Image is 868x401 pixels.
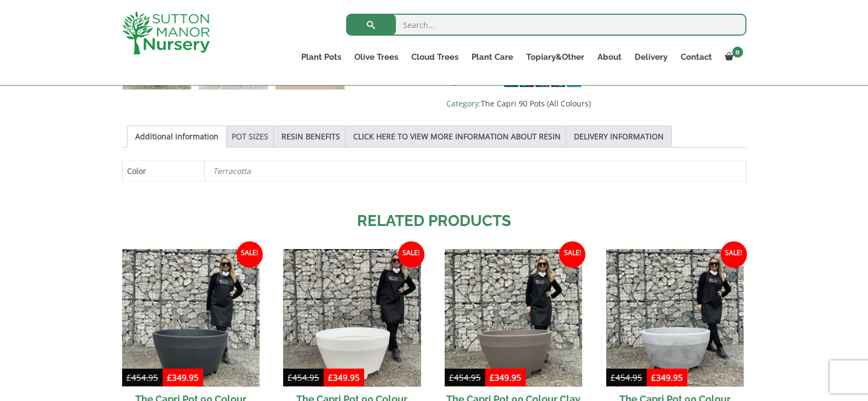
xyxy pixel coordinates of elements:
span: Sale! [237,241,263,268]
th: Color [122,160,204,181]
span: £ [449,372,454,383]
bdi: 349.95 [651,372,683,383]
input: Search... [346,14,746,36]
a: Contact [674,49,718,65]
bdi: 454.95 [127,372,158,383]
a: Additional information [135,126,219,147]
a: Plant Care [465,49,520,65]
img: The Capri Pot 90 Colour Greystone [606,249,744,387]
bdi: 349.95 [167,372,199,383]
a: RESIN BENEFITS [281,126,340,147]
p: Terracotta [213,161,738,181]
a: Olive Trees [348,49,405,65]
span: £ [288,372,292,383]
span: £ [490,372,495,383]
span: £ [167,372,172,383]
a: POT SIZES [232,126,268,147]
a: 0 [718,49,746,65]
img: The Capri Pot 90 Colour Charcoal [122,249,260,387]
bdi: 349.95 [328,372,360,383]
span: £ [127,372,131,383]
table: Product Details [122,160,746,182]
span: £ [328,372,333,383]
span: Category: [446,97,746,110]
a: Delivery [628,49,674,65]
span: Sale! [559,241,585,268]
bdi: 454.95 [449,372,481,383]
h2: Related products [122,210,746,233]
bdi: 454.95 [288,372,319,383]
a: Cloud Trees [405,49,465,65]
a: Topiary&Other [520,49,591,65]
span: £ [651,372,656,383]
span: 0 [732,47,743,58]
span: £ [611,372,616,383]
a: Plant Pots [295,49,348,65]
a: About [591,49,628,65]
img: logo [122,11,210,54]
span: Sale! [398,241,424,268]
bdi: 454.95 [611,372,642,383]
span: Sale! [721,241,747,268]
img: The Capri Pot 90 Colour Snow White [283,249,421,387]
img: The Capri Pot 90 Colour Clay [445,249,582,387]
a: The Capri 90 Pots (All Colours) [481,98,591,109]
a: DELIVERY INFORMATION [574,126,664,147]
a: CLICK HERE TO VIEW MORE INFORMATION ABOUT RESIN [353,126,561,147]
bdi: 349.95 [490,372,521,383]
